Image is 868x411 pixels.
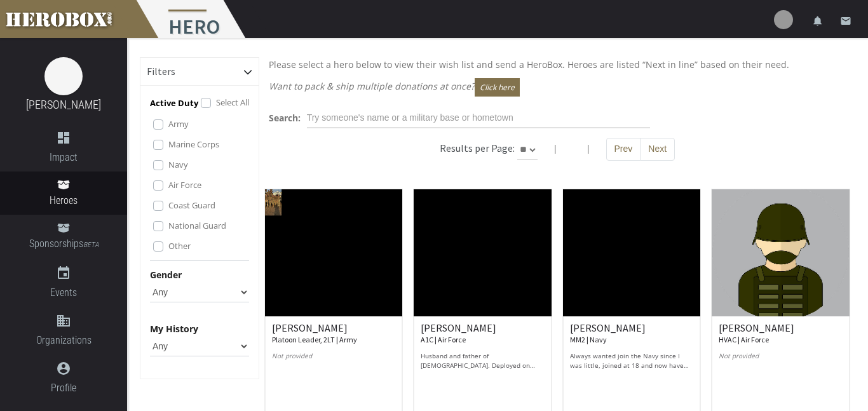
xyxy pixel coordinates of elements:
[216,95,249,109] label: Select All
[475,78,520,97] button: Click here
[719,323,843,345] h6: [PERSON_NAME]
[606,138,641,161] button: Prev
[26,98,101,111] a: [PERSON_NAME]
[272,351,396,370] p: Not provided
[307,108,650,128] input: Try someone's name or a military base or hometown
[168,178,201,192] label: Air Force
[83,241,98,249] small: BETA
[570,323,694,345] h6: [PERSON_NAME]
[269,78,846,97] p: Want to pack & ship multiple donations at once?
[719,335,769,344] small: HVAC | Air Force
[774,10,793,29] img: user-image
[269,57,846,72] p: Please select a hero below to view their wish list and send a HeroBox. Heroes are listed “Next in...
[44,57,83,95] img: image
[147,66,175,77] h6: Filters
[168,198,215,212] label: Coast Guard
[150,321,198,336] label: My History
[272,335,357,344] small: Platoon Leader, 2LT | Army
[272,323,396,345] h6: [PERSON_NAME]
[719,351,843,370] p: Not provided
[640,138,675,161] button: Next
[840,15,851,27] i: email
[440,142,515,154] h6: Results per Page:
[168,239,191,253] label: Other
[570,335,607,344] small: MM2 | Navy
[150,267,182,282] label: Gender
[168,158,188,172] label: Navy
[812,15,824,27] i: notifications
[168,137,219,151] label: Marine Corps
[421,351,545,370] p: Husband and father of [DEMOGRAPHIC_DATA]. Deployed on days notice and will see all the seasons ch...
[586,142,591,154] span: |
[421,335,466,344] small: A1C | Air Force
[168,117,189,131] label: Army
[421,323,545,345] h6: [PERSON_NAME]
[150,96,198,111] p: Active Duty
[553,142,558,154] span: |
[570,351,694,370] p: Always wanted join the Navy since I was little, joined at 18 and now have been in for 6 years and...
[269,111,301,125] label: Search:
[168,219,226,232] label: National Guard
